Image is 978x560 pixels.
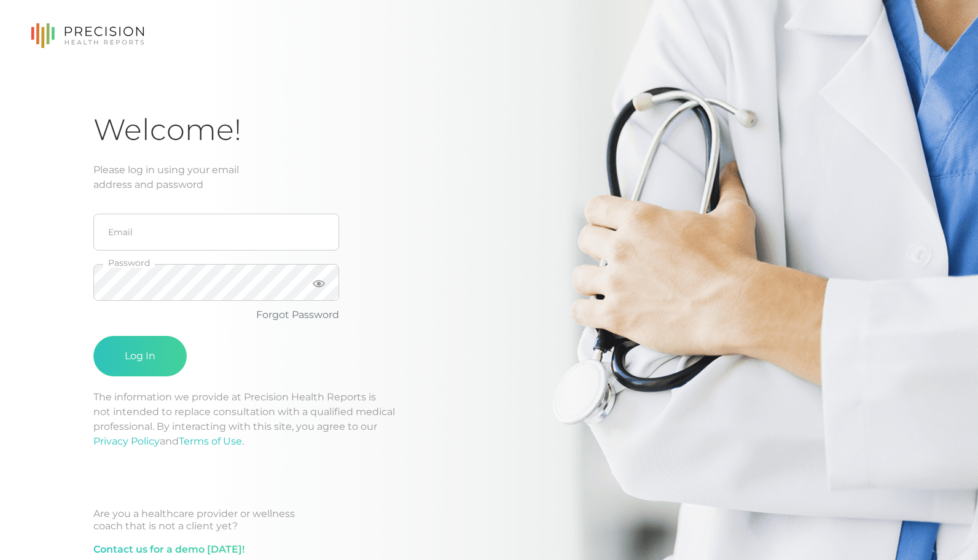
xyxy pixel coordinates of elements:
div: Please log in using your email address and password [93,163,885,192]
a: Terms of Use. [179,435,244,447]
button: Log In [93,336,187,376]
input: Email [93,214,339,251]
a: Contact us for a demo [DATE]! [93,542,244,557]
a: Forgot Password [256,309,339,321]
h1: Welcome! [93,112,885,148]
p: The information we provide at Precision Health Reports is not intended to replace consultation wi... [93,390,885,449]
div: Are you a healthcare provider or wellness coach that is not a client yet? [93,508,885,532]
a: Privacy Policy [93,435,160,447]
